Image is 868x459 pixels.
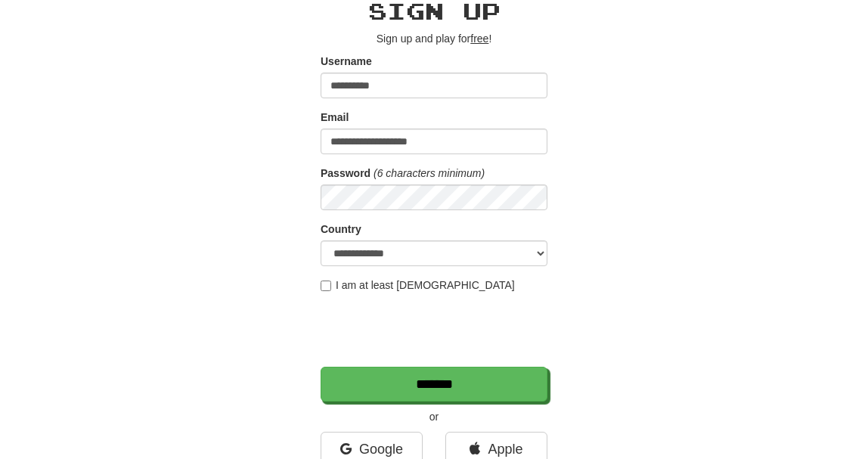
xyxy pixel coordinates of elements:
[321,278,515,293] label: I am at least [DEMOGRAPHIC_DATA]
[321,166,370,181] label: Password
[470,33,488,45] u: free
[321,409,547,424] p: or
[321,54,372,69] label: Username
[321,110,349,125] label: Email
[321,222,361,237] label: Country
[321,31,547,46] p: Sign up and play for !
[321,300,550,359] iframe: reCAPTCHA
[321,281,331,291] input: I am at least [DEMOGRAPHIC_DATA]
[374,167,485,179] em: (6 characters minimum)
